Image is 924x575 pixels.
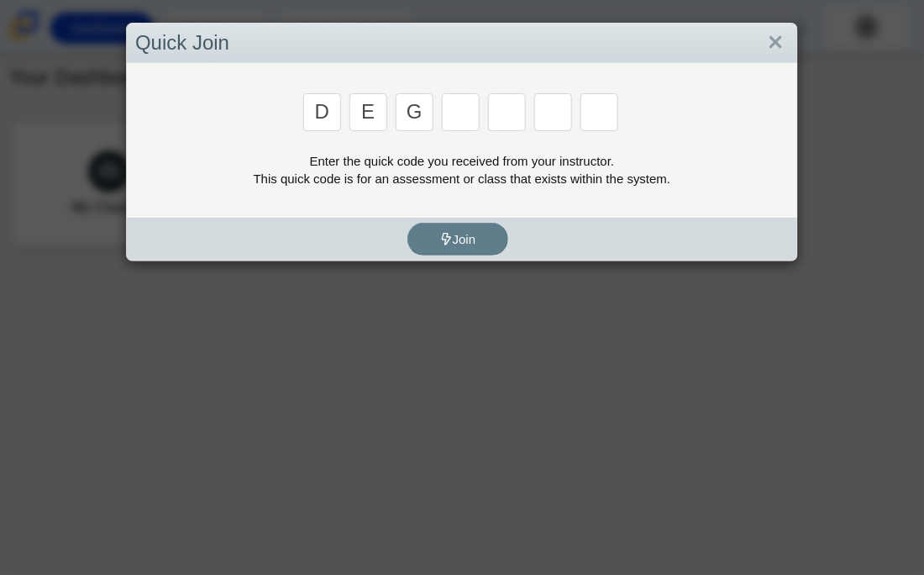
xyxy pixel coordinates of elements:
span: Join [440,232,476,246]
div: Quick Join [127,24,797,63]
input: Enter Access Code Digit 6 [534,93,572,131]
button: Join [407,223,508,256]
input: Enter Access Code Digit 2 [349,93,387,131]
div: Enter the quick code you received from your instructor. This quick code is for an assessment or c... [135,152,789,187]
input: Enter Access Code Digit 7 [580,93,618,131]
input: Enter Access Code Digit 5 [488,93,526,131]
input: Enter Access Code Digit 1 [303,93,341,131]
input: Enter Access Code Digit 3 [396,93,433,131]
a: Close [763,29,789,57]
input: Enter Access Code Digit 4 [442,93,480,131]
